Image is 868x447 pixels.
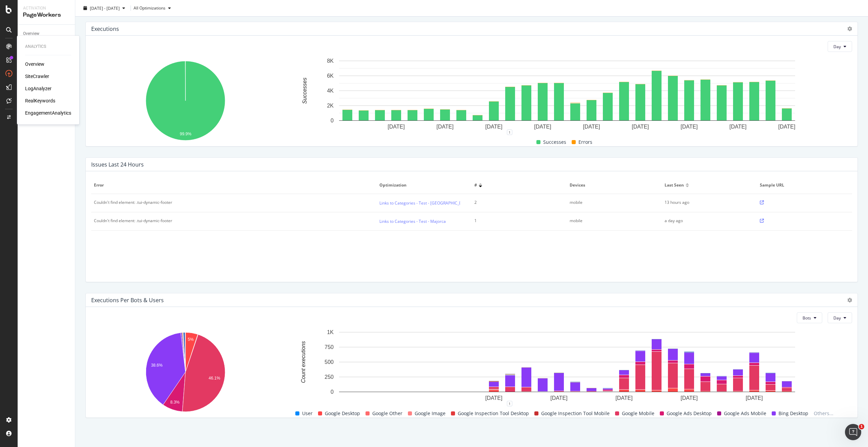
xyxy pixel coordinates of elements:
[170,400,180,405] text: 8.3%
[724,409,766,417] span: Google Ads Mobile
[23,5,70,11] div: Activation
[188,337,194,342] text: 5%
[325,409,360,417] span: Google Desktop
[91,25,119,32] div: Executions
[23,11,70,19] div: PageWorkers
[25,73,49,80] a: SiteCrawler
[507,130,512,135] div: 1
[485,124,502,130] text: [DATE]
[324,359,334,365] text: 500
[91,297,164,304] div: Executions per Bots & Users
[541,409,610,417] span: Google Inspection Tool Mobile
[81,3,128,14] button: [DATE] - [DATE]
[331,389,334,395] text: 0
[379,199,471,207] a: Links to Categories - Test - [GEOGRAPHIC_DATA]
[25,44,71,50] div: Analytics
[134,6,165,10] div: All Optimizations
[578,138,592,146] span: Errors
[828,41,852,52] button: Day
[474,218,555,224] div: 1
[94,199,172,206] div: Couldn't find element: .tui-dynamic-footer
[23,30,39,37] div: Overview
[680,124,697,130] text: [DATE]
[550,395,567,401] text: [DATE]
[388,124,405,130] text: [DATE]
[180,132,191,136] text: 99.9%
[729,124,746,130] text: [DATE]
[436,124,453,130] text: [DATE]
[91,161,144,168] div: Issues Last 24 Hours
[570,199,650,206] div: mobile
[474,199,555,206] div: 2
[778,409,808,417] span: Bing Desktop
[94,218,172,224] div: Couldn't find element: .tui-dynamic-footer
[151,363,162,368] text: 38.6%
[327,329,334,335] text: 1K
[327,58,334,64] text: 8K
[828,312,852,323] button: Day
[91,329,279,417] svg: A chart.
[25,110,71,116] a: EngagementAnalytics
[25,85,52,92] a: LogAnalyzer
[811,409,836,417] span: Others...
[25,97,55,104] a: RealKeywords
[331,118,334,123] text: 0
[615,395,632,401] text: [DATE]
[570,182,658,188] span: Devices
[94,182,372,188] span: Error
[760,182,848,188] span: Sample URL
[209,376,220,381] text: 46.1%
[23,30,70,37] a: Overview
[665,199,745,206] div: 13 hours ago
[91,57,279,146] svg: A chart.
[680,395,697,401] text: [DATE]
[379,182,468,188] span: Optimization
[415,409,446,417] span: Google Image
[327,73,334,79] text: 6K
[797,312,822,323] button: Bots
[632,124,649,130] text: [DATE]
[778,124,795,130] text: [DATE]
[474,182,477,188] span: #
[622,409,654,417] span: Google Mobile
[570,218,650,224] div: mobile
[667,409,712,417] span: Google Ads Desktop
[665,218,745,224] div: a day ago
[859,424,864,429] span: 1
[803,315,811,321] span: Bots
[324,374,334,380] text: 250
[327,88,334,94] text: 4K
[302,78,308,104] text: Successes
[300,341,306,383] text: Count executions
[534,124,551,130] text: [DATE]
[327,103,334,109] text: 2K
[845,424,861,440] iframe: Intercom live chat
[485,395,502,401] text: [DATE]
[543,138,566,146] span: Successes
[324,344,334,350] text: 750
[746,395,763,401] text: [DATE]
[25,61,44,67] a: Overview
[372,409,402,417] span: Google Other
[665,182,684,188] span: Last seen
[302,409,313,417] span: User
[833,44,841,50] span: Day
[134,3,174,14] button: All Optimizations
[282,57,852,132] svg: A chart.
[282,329,852,404] svg: A chart.
[379,218,446,225] a: Links to Categories - Test - Majorca
[90,5,120,11] span: [DATE] - [DATE]
[458,409,529,417] span: Google Inspection Tool Desktop
[583,124,600,130] text: [DATE]
[507,401,512,406] div: 1
[833,315,841,321] span: Day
